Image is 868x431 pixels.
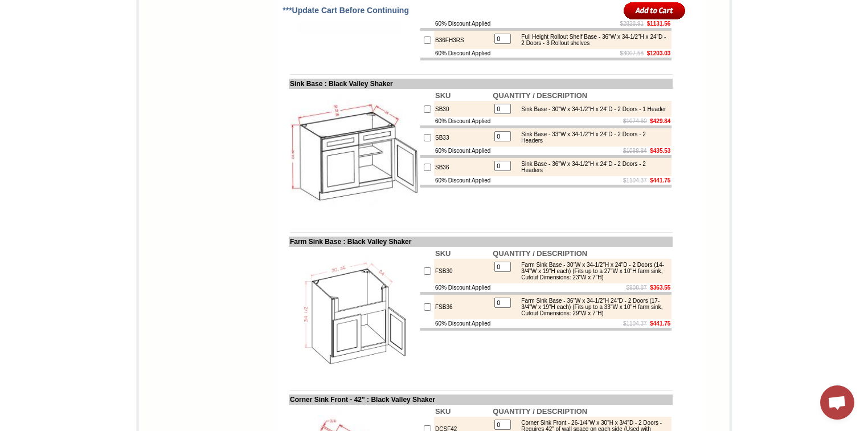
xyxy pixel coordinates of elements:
[434,31,492,49] td: B36FH3RS
[515,298,669,316] div: Farm Sink Base - 36"W x 34-1/2"H 24"D - 2 Doors (17-3/4"W x 19"H each) (Fits up to a 33"W x 10"H ...
[434,283,492,292] td: 60% Discount Applied
[434,295,492,319] td: FSB36
[515,161,669,173] div: Sink Base - 36"W x 34-1/2"H x 24"D - 2 Doors - 2 Headers
[434,259,492,283] td: FSB30
[62,52,96,64] td: [PERSON_NAME] Yellow Walnut
[650,148,670,154] b: $435.53
[624,1,686,20] input: Add to Cart
[493,249,587,258] b: QUANTITY / DESCRIPTION
[434,117,492,125] td: 60% Discount Applied
[434,319,492,328] td: 60% Discount Applied
[434,128,492,147] td: SB33
[132,32,134,32] img: spacer.gif
[515,106,666,112] div: Sink Base - 30"W x 34-1/2"H x 24"D - 2 Doors - 1 Header
[650,177,670,184] b: $441.75
[98,52,133,64] td: [PERSON_NAME] White Shaker
[163,32,165,32] img: spacer.gif
[435,407,451,416] b: SKU
[290,248,418,376] img: Farm Sink Base
[13,2,92,11] a: Price Sheet View in PDF Format
[620,50,644,56] s: $3007.58
[2,3,11,12] img: pdf.png
[434,101,492,117] td: SB30
[820,385,854,420] div: Open chat
[96,32,98,32] img: spacer.gif
[623,177,647,184] s: $1104.37
[434,158,492,176] td: SB36
[627,284,647,291] s: $908.87
[434,19,492,28] td: 60% Discount Applied
[623,320,647,327] s: $1104.37
[515,262,669,280] div: Farm Sink Base - 30"W x 34-1/2"H x 24"D - 2 Doors (14-3/4"W x 19"H each) (Fits up to a 27"W x 10"...
[515,34,669,46] div: Full Height Rollout Shelf Base - 36"W x 34-1/2"H x 24"D - 2 Doors - 3 Rollout shelves
[623,148,647,154] s: $1088.84
[165,52,194,64] td: Beachwood Oak Shaker
[493,91,587,100] b: QUANTITY / DESCRIPTION
[434,49,492,58] td: 60% Discount Applied
[194,32,195,32] img: spacer.gif
[195,52,224,63] td: Bellmonte Maple
[620,21,644,27] s: $2828.91
[60,32,62,32] img: spacer.gif
[290,90,418,218] img: Sink Base
[289,237,673,247] td: Farm Sink Base : Black Valley Shaker
[623,118,647,124] s: $1074.60
[650,118,670,124] b: $429.84
[289,79,673,89] td: Sink Base : Black Valley Shaker
[434,176,492,185] td: 60% Discount Applied
[289,395,673,405] td: Corner Sink Front - 42" : Black Valley Shaker
[134,52,163,63] td: Baycreek Gray
[13,5,92,11] b: Price Sheet View in PDF Format
[647,21,671,27] b: $1131.56
[515,131,669,144] div: Sink Base - 33"W x 34-1/2"H x 24"D - 2 Doors - 2 Headers
[435,249,451,258] b: SKU
[29,32,31,32] img: spacer.gif
[435,91,451,100] b: SKU
[434,147,492,155] td: 60% Discount Applied
[493,407,587,416] b: QUANTITY / DESCRIPTION
[282,6,409,15] span: ***Update Cart Before Continuing
[650,320,670,327] b: $441.75
[650,284,670,291] b: $363.55
[647,50,671,56] b: $1203.03
[31,52,60,63] td: Alabaster Shaker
